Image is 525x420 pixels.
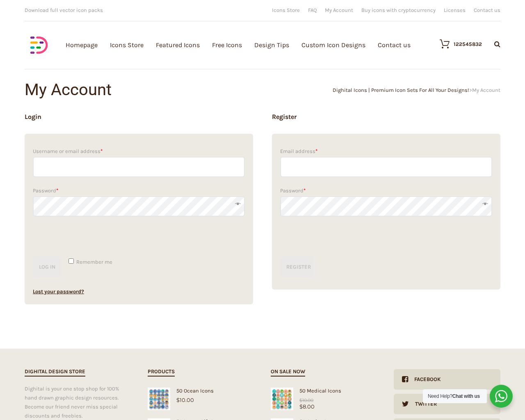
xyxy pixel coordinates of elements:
[148,388,254,403] a: 50 Ocean Icons$10.00
[176,397,180,403] span: $
[394,394,500,414] a: Twitter
[280,257,317,277] button: Register
[25,82,262,98] h1: My Account
[33,288,84,294] a: Lost your password?
[271,388,293,410] img: Medical Icons
[25,7,103,13] span: Download full vector icon packs
[262,87,500,93] div: >
[280,221,405,253] iframe: reCAPTCHA
[431,39,482,49] a: 122545832
[454,41,482,47] div: 122545832
[308,7,317,13] a: FAQ
[68,258,74,264] input: Remember me
[333,87,469,93] a: Dighital Icons | Premium Icon Sets For All Your Designs!
[408,369,441,390] div: Facebook
[472,87,500,93] span: My Account
[33,185,245,196] label: Password
[271,367,305,377] h2: On sale now
[361,7,436,13] a: Buy icons with cryptocurrency
[272,112,500,121] h2: Register
[272,7,300,13] a: Icons Store
[25,367,85,377] h2: Dighital Design Store
[409,394,437,414] div: Twitter
[33,221,157,253] iframe: reCAPTCHA
[148,367,175,377] h2: Products
[25,112,253,121] h2: Login
[280,185,492,196] label: Password
[428,393,480,399] span: Need Help?
[299,403,315,410] bdi: 8.00
[76,259,112,265] span: Remember me
[271,388,377,394] div: 50 Medical Icons
[394,369,500,390] a: Facebook
[299,403,303,410] span: $
[299,397,302,403] span: $
[33,146,245,157] label: Username or email address
[325,7,353,13] a: My Account
[452,393,480,399] strong: Chat with us
[271,388,377,410] a: Medical Icons50 Medical Icons$8.00
[33,257,62,277] button: Log in
[176,397,194,403] bdi: 10.00
[474,7,500,13] a: Contact us
[299,397,313,403] bdi: 10.00
[280,146,492,157] label: Email address
[444,7,466,13] a: Licenses
[148,388,254,394] div: 50 Ocean Icons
